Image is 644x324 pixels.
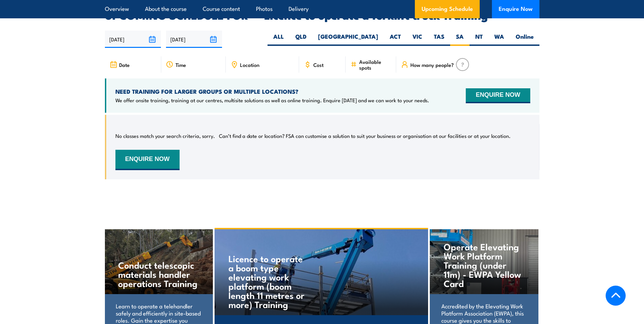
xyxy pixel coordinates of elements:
p: No classes match your search criteria, sorry. [115,132,215,139]
label: ALL [268,33,290,46]
button: ENQUIRE NOW [466,88,530,103]
h4: Operate Elevating Work Platform Training (under 11m) - EWPA Yellow Card [444,242,524,288]
p: Can’t find a date or location? FSA can customise a solution to suit your business or organisation... [219,132,511,139]
h2: UPCOMING SCHEDULE FOR - "Licence to operate a forklift truck Training" [105,10,539,20]
span: Cost [313,62,324,68]
label: [GEOGRAPHIC_DATA] [312,33,384,46]
span: Available spots [359,59,391,70]
span: How many people? [410,62,454,68]
label: WA [489,33,510,46]
span: Time [176,62,186,68]
label: QLD [290,33,312,46]
label: VIC [407,33,428,46]
label: Online [510,33,539,46]
p: We offer onsite training, training at our centres, multisite solutions as well as online training... [115,97,429,104]
input: From date [105,31,161,48]
label: ACT [384,33,407,46]
span: Date [119,62,130,68]
h4: Licence to operate a boom type elevating work platform (boom length 11 metres or more) Training [228,254,308,309]
label: TAS [428,33,450,46]
h4: Conduct telescopic materials handler operations Training [118,260,199,288]
label: SA [450,33,470,46]
button: ENQUIRE NOW [115,150,180,170]
span: Location [240,62,259,68]
label: NT [470,33,489,46]
h4: NEED TRAINING FOR LARGER GROUPS OR MULTIPLE LOCATIONS? [115,88,429,95]
input: To date [166,31,222,48]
